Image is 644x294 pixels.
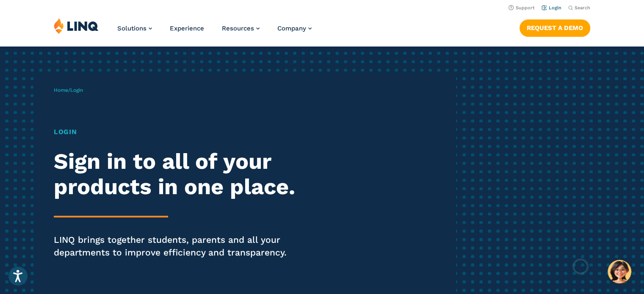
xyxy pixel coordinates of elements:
[70,87,83,93] span: Login
[568,5,590,11] button: Open Search Bar
[54,127,302,137] h1: Login
[170,25,204,32] a: Experience
[54,149,302,200] h2: Sign in to all of your products in one place.
[54,18,99,34] img: LINQ | K‑12 Software
[277,25,312,32] a: Company
[509,5,535,11] a: Support
[575,5,590,11] span: Search
[277,25,306,32] span: Company
[54,87,83,93] span: /
[117,25,146,32] span: Solutions
[520,18,590,36] nav: Button Navigation
[117,25,152,32] a: Solutions
[222,25,254,32] span: Resources
[54,87,68,93] a: Home
[54,234,302,259] p: LINQ brings together students, parents and all your departments to improve efficiency and transpa...
[117,18,312,46] nav: Primary Navigation
[520,19,590,36] a: Request a Demo
[608,260,631,283] button: Hello, have a question? Let’s chat.
[222,25,260,32] a: Resources
[542,5,561,11] a: Login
